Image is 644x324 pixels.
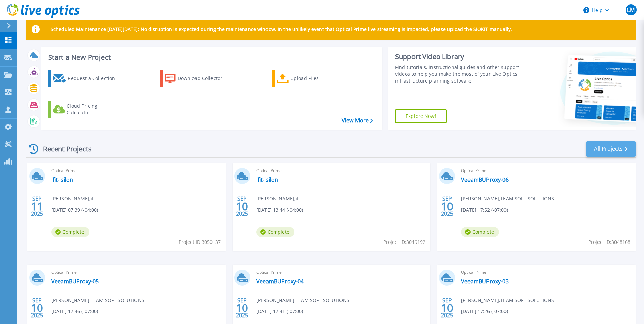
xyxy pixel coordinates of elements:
span: Complete [256,227,294,237]
span: Complete [461,227,499,237]
span: 10 [236,203,248,209]
span: Project ID: 3048168 [588,238,630,246]
a: VeeamBUProxy-04 [256,278,304,285]
span: [PERSON_NAME] , TEAM SOFT SOLUTIONS [51,296,144,304]
span: Project ID: 3049192 [383,238,425,246]
p: Scheduled Maintenance [DATE][DATE]: No disruption is expected during the maintenance window. In t... [51,26,512,32]
span: Optical Prime [461,269,631,276]
span: [PERSON_NAME] , iFIT [256,195,303,202]
a: Upload Files [272,70,348,87]
a: ifit-isilon [256,176,278,183]
span: 11 [31,203,43,209]
a: Explore Now! [395,109,447,123]
div: Download Collector [178,72,232,85]
span: [DATE] 17:46 (-07:00) [51,308,98,315]
a: VeeamBUProxy-03 [461,278,509,285]
span: [PERSON_NAME] , TEAM SOFT SOLUTIONS [461,195,554,202]
div: Upload Files [290,72,345,85]
span: Project ID: 3050137 [179,238,221,246]
span: [DATE] 17:41 (-07:00) [256,308,303,315]
a: ifit-isilon [51,176,73,183]
span: 10 [441,203,453,209]
div: Recent Projects [26,141,101,157]
span: [PERSON_NAME] , TEAM SOFT SOLUTIONS [256,296,349,304]
a: View More [342,117,373,124]
span: [PERSON_NAME] , TEAM SOFT SOLUTIONS [461,296,554,304]
span: [PERSON_NAME] , iFIT [51,195,98,202]
div: SEP 2025 [441,295,454,320]
div: SEP 2025 [31,194,43,219]
span: [DATE] 07:39 (-04:00) [51,206,98,214]
a: Request a Collection [48,70,124,87]
h3: Start a New Project [48,54,373,61]
a: VeeamBUProxy-06 [461,176,509,183]
span: 10 [236,305,248,311]
div: SEP 2025 [236,295,249,320]
div: SEP 2025 [236,194,249,219]
div: SEP 2025 [31,295,43,320]
a: Cloud Pricing Calculator [48,101,124,118]
span: Optical Prime [461,167,631,175]
span: CM [627,7,635,13]
span: Optical Prime [51,269,222,276]
span: Complete [51,227,89,237]
span: [DATE] 13:44 (-04:00) [256,206,303,214]
div: Cloud Pricing Calculator [67,103,121,116]
div: Request a Collection [68,72,122,85]
span: Optical Prime [256,269,427,276]
a: Download Collector [160,70,236,87]
a: VeeamBUProxy-05 [51,278,99,285]
span: 10 [441,305,453,311]
span: 10 [31,305,43,311]
span: Optical Prime [51,167,222,175]
span: Optical Prime [256,167,427,175]
span: [DATE] 17:26 (-07:00) [461,308,508,315]
a: All Projects [586,141,636,157]
div: Find tutorials, instructional guides and other support videos to help you make the most of your L... [395,64,521,84]
span: [DATE] 17:52 (-07:00) [461,206,508,214]
div: SEP 2025 [441,194,454,219]
div: Support Video Library [395,52,521,61]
